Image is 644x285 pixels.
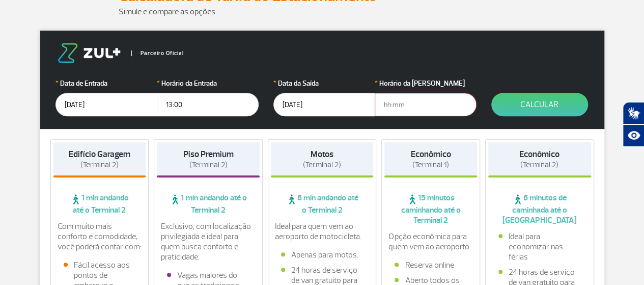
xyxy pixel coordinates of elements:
span: (Terminal 2) [189,160,227,170]
label: Data de Entrada [55,78,157,89]
label: Data da Saída [273,78,375,89]
p: Ideal para quem vem ao aeroporto de motocicleta. [275,221,370,242]
label: Horário da Entrada [157,78,259,89]
strong: Econômico [411,149,451,160]
span: (Terminal 1) [412,160,449,170]
span: 6 min andando até o Terminal 2 [271,193,374,215]
span: 1 min andando até o Terminal 2 [53,193,146,215]
span: (Terminal 2) [520,160,558,170]
li: Apenas para motos. [281,250,363,260]
input: hh:mm [157,93,259,116]
p: Exclusivo, com localização privilegiada e ideal para quem busca conforto e praticidade. [161,221,256,262]
strong: Edifício Garagem [69,149,130,160]
label: Horário da [PERSON_NAME] [375,78,477,89]
p: Com muito mais conforto e comodidade, você poderá contar com: [58,221,142,252]
button: Abrir tradutor de língua de sinais. [623,102,644,124]
div: Plugin de acessibilidade da Hand Talk. [623,102,644,147]
img: logo-zul.png [55,43,123,63]
span: (Terminal 2) [303,160,341,170]
strong: Econômico [519,149,559,160]
li: Reserva online [395,260,467,270]
input: dd/mm/aaaa [273,93,375,116]
button: Abrir recursos assistivos. [623,124,644,147]
span: 6 minutos de caminhada até o [GEOGRAPHIC_DATA] [488,193,591,225]
span: 1 min andando até o Terminal 2 [157,193,260,215]
input: dd/mm/aaaa [55,93,157,116]
button: Calcular [491,93,588,116]
input: hh:mm [375,93,477,116]
span: 15 minutos caminhando até o Terminal 2 [384,193,477,225]
span: Parceiro Oficial [131,50,184,56]
li: Ideal para economizar nas férias [498,231,581,262]
p: Simule e compare as opções. [119,6,526,18]
span: (Terminal 2) [80,160,119,170]
p: Opção econômica para quem vem ao aeroporto. [388,231,473,252]
strong: Piso Premium [183,149,233,160]
strong: Motos [311,149,333,160]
